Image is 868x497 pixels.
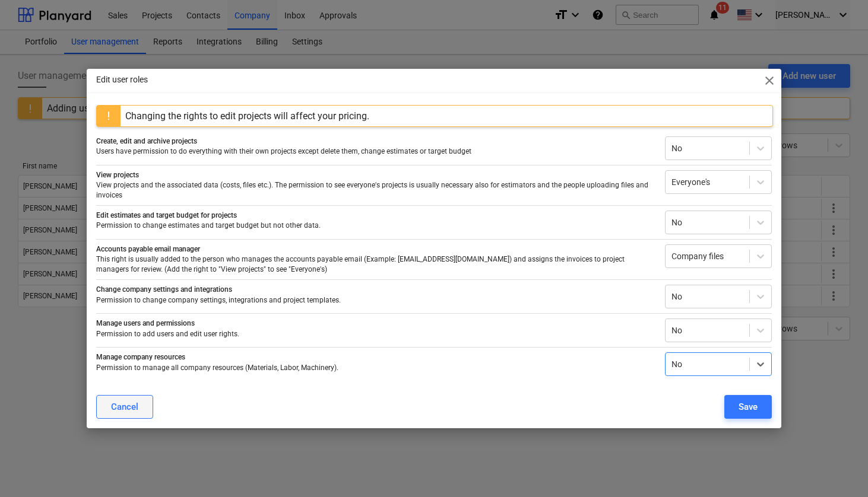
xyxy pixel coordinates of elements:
p: Permission to add users and edit user rights. [96,329,655,339]
div: Changing the rights to edit projects will affect your pricing. [125,110,369,122]
button: Save [724,395,772,419]
p: Create, edit and archive projects [96,136,655,146]
button: Cancel [96,395,153,419]
p: View projects and the associated data (costs, files etc.). The permission to see everyone's proje... [96,180,655,200]
div: Cancel [111,399,138,415]
p: This right is usually added to the person who manages the accounts payable email (Example: [EMAIL... [96,254,655,275]
p: Change company settings and integrations [96,285,655,295]
p: Accounts payable email manager [96,244,655,254]
p: Permission to change estimates and target budget but not other data. [96,221,655,231]
p: Edit estimates and target budget for projects [96,211,655,221]
div: Save [739,399,758,415]
p: View projects [96,170,655,180]
p: Manage company resources [96,352,655,362]
p: Edit user roles [96,74,148,86]
iframe: Chat Widget [809,440,868,497]
span: close [762,74,777,88]
p: Manage users and permissions [96,318,655,329]
p: Permission to manage all company resources (Materials, Labor, Machinery). [96,363,655,373]
p: Users have permission to do everything with their own projects except delete them, change estimat... [96,146,655,157]
p: Permission to change company settings, integrations and project templates. [96,295,655,305]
